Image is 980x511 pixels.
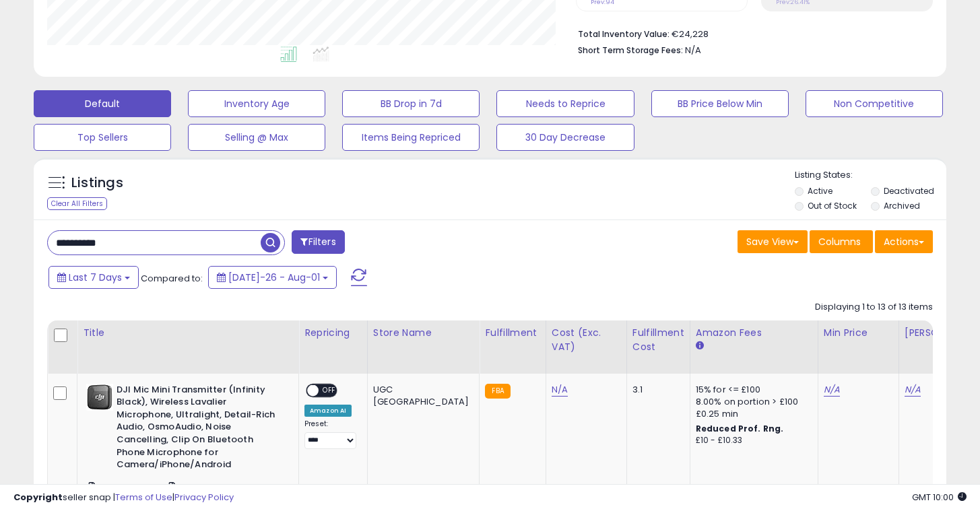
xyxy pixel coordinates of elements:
[13,491,63,504] strong: Copyright
[496,90,634,117] button: Needs to Reprice
[304,405,352,417] div: Amazon AI
[685,44,701,57] span: N/A
[342,90,480,117] button: BB Drop in 7d
[485,326,540,340] div: Fulfillment
[808,185,832,197] label: Active
[373,384,469,408] div: UGC [GEOGRAPHIC_DATA]
[808,200,857,211] label: Out of Stock
[696,408,808,420] div: £0.25 min
[696,396,808,408] div: 8.00% on portion > £100
[117,384,280,475] b: DJI Mic Mini Transmitter (Infinity Black), Wireless Lavalier Microphone, Ultralight, Detail-Rich ...
[696,340,704,352] small: Amazon Fees.
[174,491,234,504] a: Privacy Policy
[69,271,122,284] span: Last 7 Days
[696,435,808,446] div: £10 - £10.33
[806,90,943,117] button: Non Competitive
[912,491,967,504] span: 2025-08-10 10:00 GMT
[34,90,171,117] button: Default
[738,230,808,253] button: Save View
[34,124,171,151] button: Top Sellers
[228,271,320,284] span: [DATE]-26 - Aug-01
[47,197,107,210] div: Clear All Filters
[71,174,123,193] h5: Listings
[578,44,683,56] b: Short Term Storage Fees:
[13,491,234,504] div: seller snap | |
[824,383,840,397] a: N/A
[552,383,568,397] a: N/A
[815,301,933,314] div: Displaying 1 to 13 of 13 items
[141,272,203,285] span: Compared to:
[632,384,680,396] div: 3.1
[818,235,861,248] span: Columns
[304,419,357,450] div: Preset:
[578,28,669,40] b: Total Inventory Value:
[115,491,172,504] a: Terms of Use
[875,230,933,253] button: Actions
[696,423,784,434] b: Reduced Prof. Rng.
[578,25,923,41] li: €24,228
[342,124,480,151] button: Items Being Repriced
[83,326,293,340] div: Title
[552,326,621,354] div: Cost (Exc. VAT)
[496,124,634,151] button: 30 Day Decrease
[188,124,325,151] button: Selling @ Max
[696,326,812,340] div: Amazon Fees
[208,266,337,289] button: [DATE]-26 - Aug-01
[905,383,921,397] a: N/A
[884,200,920,211] label: Archived
[319,384,340,396] span: OFF
[188,90,325,117] button: Inventory Age
[292,230,344,254] button: Filters
[884,185,934,197] label: Deactivated
[485,384,510,399] small: FBA
[795,169,946,182] p: Listing States:
[373,326,474,340] div: Store Name
[810,230,873,253] button: Columns
[86,384,113,411] img: 31Z8FMcdq6L._SL40_.jpg
[651,90,789,117] button: BB Price Below Min
[304,326,362,340] div: Repricing
[632,326,684,354] div: Fulfillment Cost
[48,266,139,289] button: Last 7 Days
[824,326,893,340] div: Min Price
[696,384,808,396] div: 15% for <= £100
